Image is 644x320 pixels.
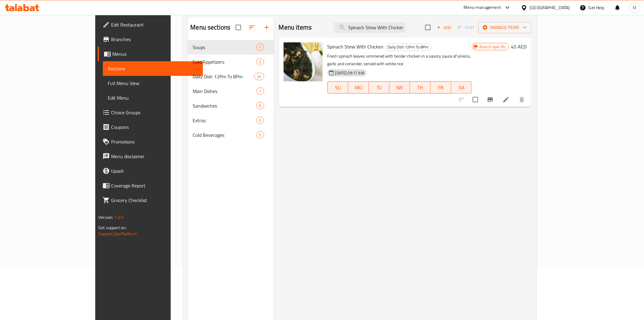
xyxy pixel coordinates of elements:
[327,52,472,68] p: Fresh spinach leaves simmered with tender chicken in a savory sauce of onions, garlic and coriand...
[98,230,137,238] a: Support.OpsPlatform
[436,24,452,31] span: Add
[188,98,274,113] div: Sandwiches6
[333,70,367,76] span: [DATE] 09:17 AM
[351,83,366,92] span: MO
[369,81,390,94] button: TU
[98,164,203,178] a: Upsell
[633,4,637,11] span: M
[193,73,254,80] span: Daily Dish 12Pm To 8Pm
[98,134,203,149] a: Promotions
[193,117,256,124] span: Extras
[371,83,387,92] span: TU
[254,73,264,80] div: items
[103,76,203,91] a: Full Menu View
[390,81,410,94] button: WE
[434,23,454,32] span: Add item
[108,80,198,87] span: Full Menu View
[412,83,428,92] span: TH
[98,193,203,208] a: Grocery Checklist
[232,21,245,34] span: Select all sections
[502,96,510,103] a: Edit menu item
[111,21,198,28] span: Edit Restaurant
[254,74,264,80] span: 24
[257,88,264,94] span: 7
[111,123,198,131] span: Coupons
[98,224,126,232] span: Get support on:
[111,36,198,43] span: Branches
[469,93,482,106] span: Select to update
[434,23,454,32] button: Add
[188,128,274,142] div: Cold Beverages5
[257,59,264,65] span: 2
[111,167,198,175] span: Upsell
[257,44,264,51] div: items
[188,37,274,145] nav: Menu sections
[257,132,264,138] span: 5
[257,131,264,139] div: items
[454,83,470,92] span: SA
[464,4,501,11] div: Menu-management
[422,21,434,34] span: Select section
[257,44,264,50] span: 1
[188,84,274,98] div: Main Dishes7
[284,42,323,81] img: Spinach Stew With Chicken
[111,153,198,160] span: Menu disclaimer
[477,44,509,50] span: Branch specific
[257,118,264,123] span: 3
[111,138,198,145] span: Promotions
[431,81,451,94] button: FR
[188,40,274,55] div: Soups1
[433,83,449,92] span: FR
[98,149,203,164] a: Menu disclaimer
[257,103,264,109] span: 6
[103,61,203,76] a: Sections
[245,20,259,35] span: Sort sections
[98,120,203,134] a: Coupons
[188,113,274,128] div: Extras3
[330,83,346,92] span: SU
[98,47,203,61] a: Menus
[327,81,348,94] button: SU
[188,69,274,84] div: Daily Dish 12Pm To 8Pm24
[279,23,312,32] h2: Menu items
[257,58,264,66] div: items
[188,55,274,69] div: Cold Appetizers2
[193,87,256,95] span: Main Dishes
[193,131,256,139] span: Cold Beverages
[193,44,256,51] div: Soups
[108,94,198,101] span: Edit Menu
[112,50,198,58] span: Menus
[259,20,274,35] button: Add section
[530,4,570,11] div: [GEOGRAPHIC_DATA]
[515,92,529,107] button: delete
[190,23,230,32] h2: Menu sections
[257,87,264,95] div: items
[193,58,256,66] span: Cold Appetizers
[114,213,124,221] span: 1.0.0
[98,105,203,120] a: Choice Groups
[193,102,256,109] span: Sandwiches
[451,81,472,94] button: SA
[392,83,408,92] span: WE
[103,91,203,105] a: Edit Menu
[98,32,203,47] a: Branches
[334,22,406,33] input: search
[511,42,527,51] h6: 45 AED
[98,213,113,221] span: Version:
[327,42,384,51] span: Spinach Stew With Chicken
[108,65,198,72] span: Sections
[410,81,431,94] button: TH
[257,117,264,124] div: items
[385,44,431,51] span: Daily Dish 12Pm To 8Pm
[483,92,498,107] button: Branch-specific-item
[111,182,198,189] span: Coverage Report
[483,24,527,31] span: Manage items
[111,109,198,116] span: Choice Groups
[348,81,369,94] button: MO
